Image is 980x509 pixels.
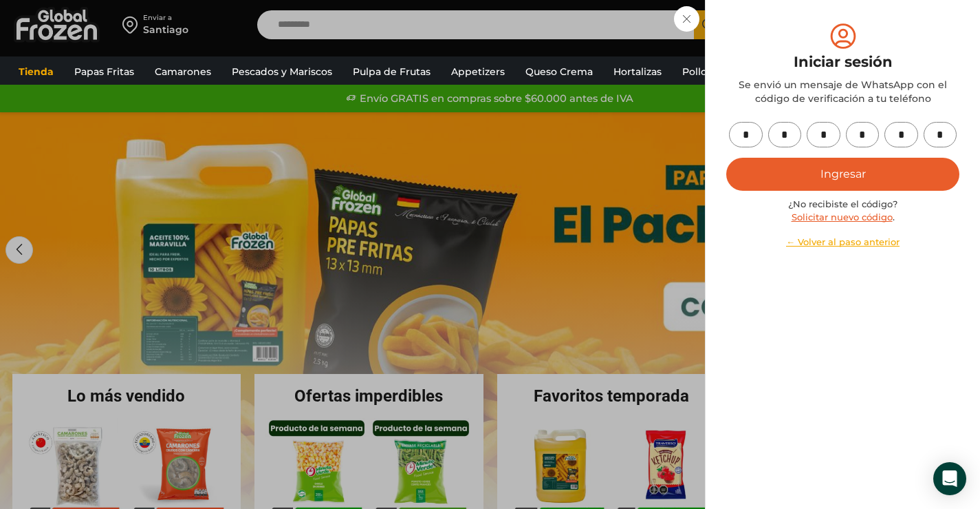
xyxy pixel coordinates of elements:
[792,211,893,222] a: Solicitar nuevo código
[827,21,859,52] img: tabler-icon-user-circle.svg
[933,462,966,495] div: Open Intercom Messenger
[225,59,339,85] a: Pescados y Mariscos
[726,52,959,72] div: Iniciar sesión
[726,158,959,191] button: Ingresar
[148,59,218,85] a: Camarones
[726,78,959,105] div: Se envió un mensaje de WhatsApp con el código de verificación a tu teléfono
[12,59,61,85] a: Tienda
[726,198,959,249] div: ¿No recibiste el código? .
[519,59,600,85] a: Queso Crema
[675,59,719,85] a: Pollos
[726,236,959,249] a: ← Volver al paso anterior
[444,59,512,85] a: Appetizers
[346,59,437,85] a: Pulpa de Frutas
[67,59,141,85] a: Papas Fritas
[607,59,668,85] a: Hortalizas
